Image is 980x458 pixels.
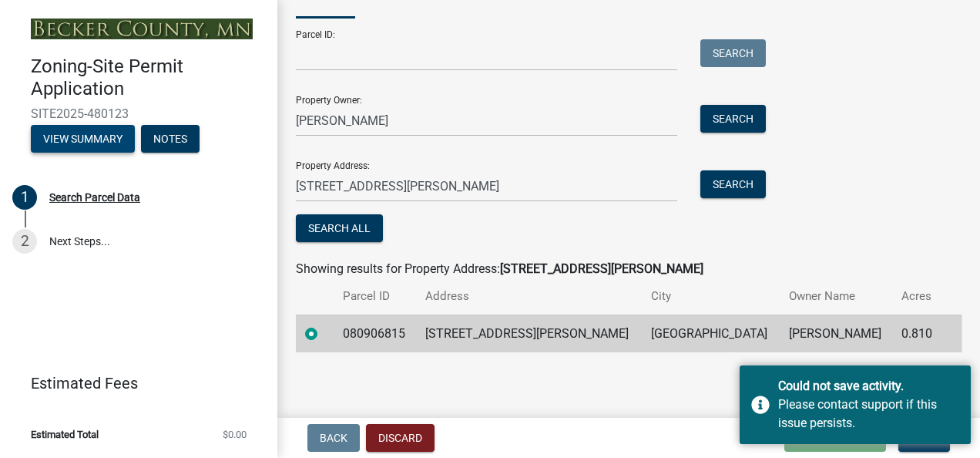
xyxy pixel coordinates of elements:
[31,125,135,153] button: View Summary
[700,39,766,67] button: Search
[778,396,959,433] div: Please contact support if this issue persists.
[892,315,942,352] td: 0.810
[416,315,642,352] td: [STREET_ADDRESS][PERSON_NAME]
[780,315,893,352] td: [PERSON_NAME]
[778,377,959,396] div: Could not save activity.
[12,185,37,210] div: 1
[700,105,766,133] button: Search
[892,278,942,315] th: Acres
[31,106,247,121] span: SITE2025-480123
[700,170,766,198] button: Search
[223,429,247,439] span: $0.00
[141,133,200,146] wm-modal-confirm: Notes
[49,192,140,203] div: Search Parcel Data
[334,278,416,315] th: Parcel ID
[31,133,135,146] wm-modal-confirm: Summary
[642,278,779,315] th: City
[642,315,779,352] td: [GEOGRAPHIC_DATA]
[31,19,253,39] img: Becker County, Minnesota
[141,125,200,153] button: Notes
[31,56,265,100] h4: Zoning-Site Permit Application
[416,278,642,315] th: Address
[307,424,360,452] button: Back
[12,368,253,399] a: Estimated Fees
[31,429,99,439] span: Estimated Total
[366,424,435,452] button: Discard
[296,260,962,278] div: Showing results for Property Address:
[12,229,37,254] div: 2
[296,214,383,242] button: Search All
[780,278,893,315] th: Owner Name
[500,261,703,276] strong: [STREET_ADDRESS][PERSON_NAME]
[334,315,416,352] td: 080906815
[320,432,347,444] span: Back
